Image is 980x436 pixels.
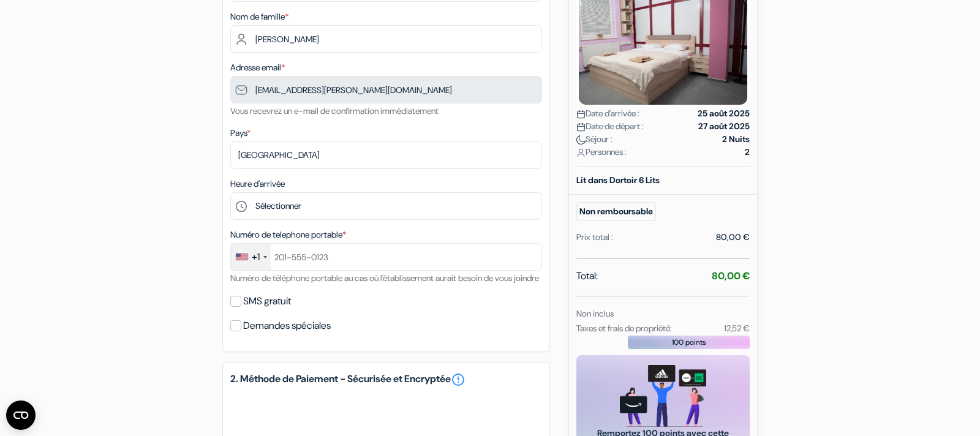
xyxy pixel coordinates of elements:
[724,323,750,334] small: 12,52 €
[576,133,612,146] span: Séjour :
[451,372,466,387] a: error_outline
[576,202,656,221] small: Non remboursable
[576,122,586,132] img: calendar.svg
[252,250,260,265] div: +1
[6,400,36,430] button: Ouvrir le widget CMP
[230,178,285,190] label: Heure d'arrivée
[230,76,542,103] input: Entrer adresse e-mail
[576,120,644,133] span: Date de départ :
[230,228,346,241] label: Numéro de telephone portable
[230,10,288,23] label: Nom de famille
[231,244,271,270] div: United States: +1
[576,146,627,159] span: Personnes :
[576,231,613,244] div: Prix total :
[722,133,750,146] strong: 2 Nuits
[230,25,542,53] input: Entrer le nom de famille
[672,337,706,348] span: 100 points
[230,61,285,74] label: Adresse email
[576,308,614,319] small: Non inclus
[230,272,539,284] small: Numéro de téléphone portable au cas où l'établissement aurait besoin de vous joindre
[230,105,439,116] small: Vous recevrez un e-mail de confirmation immédiatement
[230,243,542,271] input: 201-555-0123
[576,148,586,157] img: user_icon.svg
[576,107,639,120] span: Date d'arrivée :
[576,110,586,119] img: calendar.svg
[712,269,750,282] strong: 80,00 €
[698,120,750,133] strong: 27 août 2025
[243,293,291,310] label: SMS gratuit
[576,323,672,334] small: Taxes et frais de propriété:
[728,12,968,165] iframe: Boîte de dialogue "Se connecter avec Google"
[620,365,706,427] img: gift_card_hero_new.png
[230,372,542,387] h5: 2. Méthode de Paiement - Sécurisée et Encryptée
[576,269,598,284] span: Total:
[716,231,750,244] div: 80,00 €
[230,127,251,140] label: Pays
[698,107,750,120] strong: 25 août 2025
[243,317,331,334] label: Demandes spéciales
[576,135,586,145] img: moon.svg
[576,175,660,186] b: Lit dans Dortoir 6 Lits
